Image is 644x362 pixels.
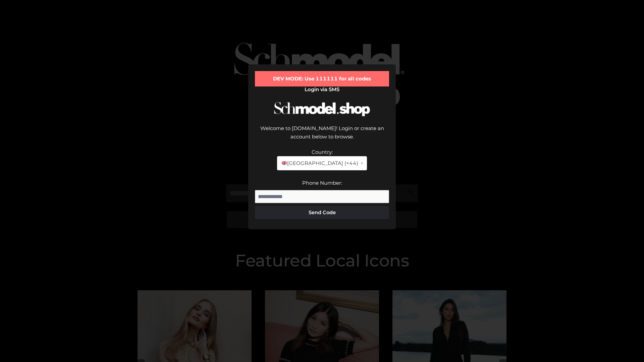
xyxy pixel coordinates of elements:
img: Schmodel Logo [272,96,372,122]
h2: Login via SMS [255,86,389,93]
img: 🇬🇧 [282,161,287,166]
label: Country: [312,149,333,155]
div: DEV MODE: Use 111111 for all codes [255,71,389,86]
button: Send Code [255,206,389,219]
span: [GEOGRAPHIC_DATA] (+44) [281,159,358,168]
div: Welcome to [DOMAIN_NAME]! Login or create an account below to browse. [255,124,389,148]
label: Phone Number: [302,180,342,186]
